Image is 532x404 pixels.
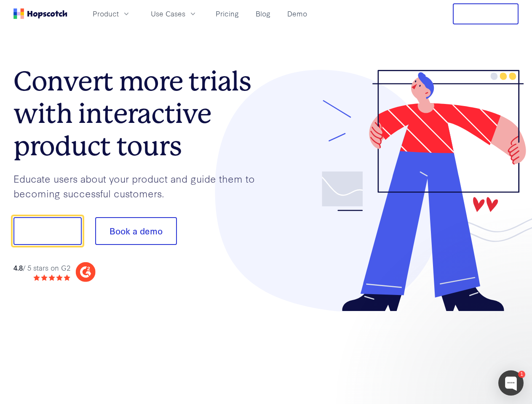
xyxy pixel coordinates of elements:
a: Home [13,8,67,19]
strong: 4.8 [13,263,23,272]
button: Use Cases [146,7,202,21]
button: Book a demo [95,217,177,245]
div: / 5 stars on G2 [13,263,70,273]
h1: Convert more trials with interactive product tours [13,65,266,162]
p: Educate users about your product and guide them to becoming successful customers. [13,171,266,200]
button: Show me! [13,217,82,245]
div: 1 [518,371,525,378]
a: Demo [284,7,310,21]
button: Product [88,7,136,21]
span: Product [93,8,119,19]
button: Free Trial [453,3,519,24]
a: Blog [252,7,274,21]
span: Use Cases [151,8,185,19]
a: Pricing [212,7,242,21]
